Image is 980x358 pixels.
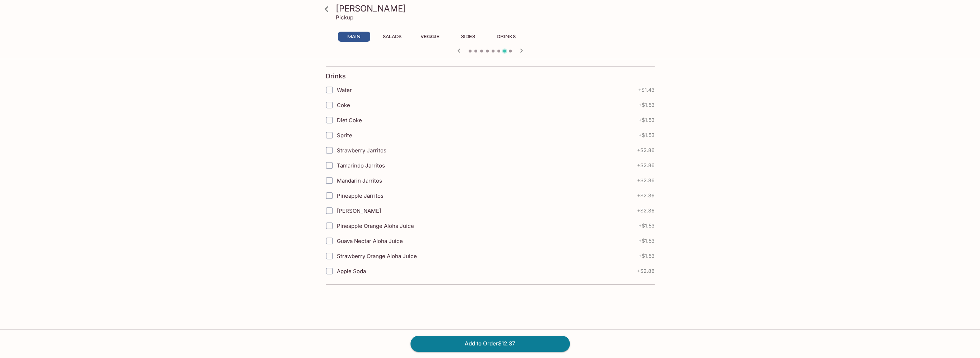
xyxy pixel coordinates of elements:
span: + $1.53 [638,132,655,138]
span: + $2.86 [637,193,655,198]
span: + $2.86 [637,178,655,183]
button: Salads [376,32,408,42]
span: + $1.53 [638,253,655,259]
button: Drinks [490,32,522,42]
span: + $2.86 [637,162,655,168]
span: Strawberry Orange Aloha Juice [337,253,417,260]
span: + $2.86 [637,208,655,214]
button: Veggie [414,32,446,42]
h4: Drinks [326,72,346,80]
span: Apple Soda [337,268,366,275]
h3: [PERSON_NAME] [336,3,657,14]
span: + $1.43 [638,87,655,93]
span: Pineapple Orange Aloha Juice [337,222,414,229]
span: Diet Coke [337,117,362,124]
span: + $2.86 [637,147,655,153]
p: Pickup [336,14,353,21]
span: Sprite [337,132,352,139]
span: Tamarindo Jarritos [337,162,385,169]
span: [PERSON_NAME] [337,207,381,214]
span: Strawberry Jarritos [337,147,386,154]
button: Main [338,32,370,42]
span: Guava Nectar Aloha Juice [337,238,403,244]
button: Sides [452,32,484,42]
span: Water [337,87,352,93]
span: Mandarin Jarritos [337,177,382,184]
button: Add to Order$12.37 [410,336,570,352]
span: + $2.86 [637,268,655,274]
span: + $1.53 [638,117,655,123]
span: Coke [337,102,350,109]
span: Pineapple Jarritos [337,192,384,199]
span: + $1.53 [638,238,655,244]
span: + $1.53 [638,102,655,108]
span: + $1.53 [638,223,655,229]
